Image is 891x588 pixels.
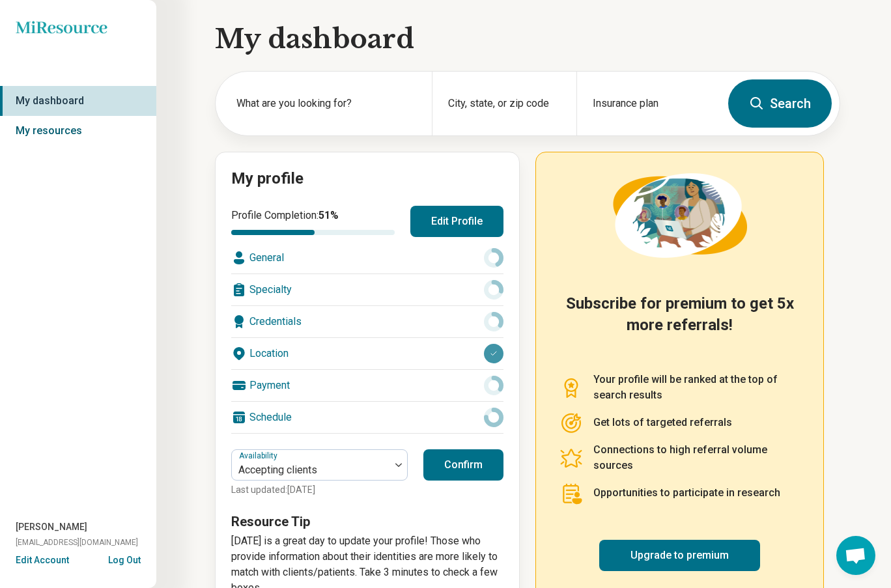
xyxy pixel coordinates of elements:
h3: Resource Tip [231,512,503,531]
div: Specialty [231,274,503,305]
div: Profile Completion: [231,208,395,235]
div: General [231,242,503,273]
a: Upgrade to premium [599,540,760,571]
li: Connections to high referral volume sources [559,442,800,473]
a: Open chat [836,536,875,575]
div: Schedule [231,402,503,433]
p: Last updated: [DATE] [231,483,408,497]
li: Your profile will be ranked at the top of search results [559,372,800,403]
span: 51 % [318,209,339,221]
li: Get lots of targeted referrals [559,411,800,434]
li: Opportunities to participate in research [559,481,800,505]
button: Edit Profile [410,206,503,237]
h2: Subscribe for premium to get 5x more referrals! [559,293,800,356]
div: Location [231,338,503,369]
h2: My profile [231,168,503,190]
span: [EMAIL_ADDRESS][DOMAIN_NAME] [16,537,138,548]
span: [PERSON_NAME] [16,520,87,534]
label: What are you looking for? [236,96,416,111]
div: Payment [231,370,503,401]
div: Credentials [231,306,503,337]
h1: My dashboard [215,21,840,57]
button: Log Out [108,553,141,564]
button: Confirm [423,449,503,481]
button: Edit Account [16,553,69,567]
button: Search [728,79,832,128]
label: Availability [239,451,280,460]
